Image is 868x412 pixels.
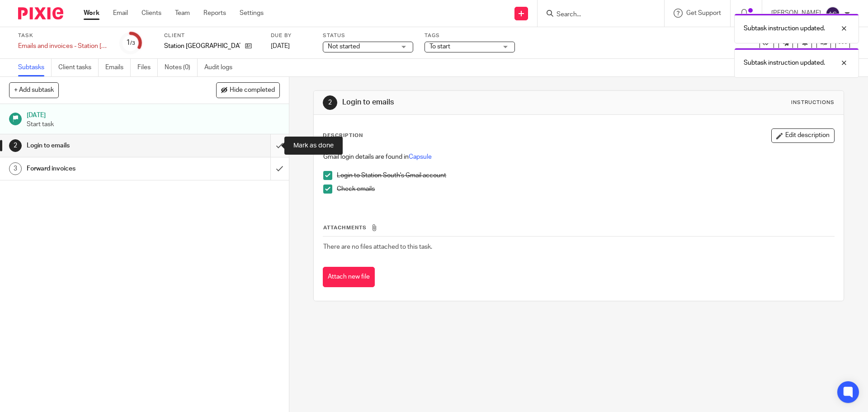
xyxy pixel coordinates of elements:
[18,32,108,39] label: Task
[323,132,363,139] p: Description
[9,82,59,98] button: + Add subtask
[826,6,840,21] img: svg%3E
[323,267,375,287] button: Attach new file
[744,58,825,67] p: Subtask instruction updated.
[27,109,280,120] h1: [DATE]
[429,43,450,50] span: To start
[164,42,241,51] p: Station [GEOGRAPHIC_DATA]
[105,59,131,76] a: Emails
[271,43,290,49] span: [DATE]
[323,152,834,161] p: Gmail login details are found in
[18,42,108,51] div: Emails and invoices - Station South - Aisha - Tuesday
[744,24,825,33] p: Subtask instruction updated.
[323,32,413,39] label: Status
[216,82,280,98] button: Hide completed
[203,9,226,18] a: Reports
[328,43,360,50] span: Not started
[204,59,239,76] a: Audit logs
[27,139,183,152] h1: Login to emails
[18,59,52,76] a: Subtasks
[27,120,280,129] p: Start task
[771,128,835,143] button: Edit description
[9,162,22,175] div: 3
[337,185,834,194] p: Check emails
[84,9,99,18] a: Work
[164,32,259,39] label: Client
[18,42,108,51] div: Emails and invoices - Station [GEOGRAPHIC_DATA] - [DATE]
[240,9,264,18] a: Settings
[126,38,135,48] div: 1
[230,87,275,94] span: Hide completed
[27,162,183,175] h1: Forward invoices
[130,41,135,46] small: /3
[58,59,99,76] a: Client tasks
[337,171,834,180] p: Login to Station South's Gmail account
[18,7,63,19] img: Pixie
[425,32,515,39] label: Tags
[9,139,22,152] div: 2
[137,59,158,76] a: Files
[791,99,835,106] div: Instructions
[175,9,190,18] a: Team
[165,59,198,76] a: Notes (0)
[323,244,432,250] span: There are no files attached to this task.
[409,154,432,160] a: Capsule
[342,98,598,107] h1: Login to emails
[113,9,128,18] a: Email
[323,225,367,230] span: Attachments
[323,95,337,110] div: 2
[142,9,161,18] a: Clients
[271,32,311,39] label: Due by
